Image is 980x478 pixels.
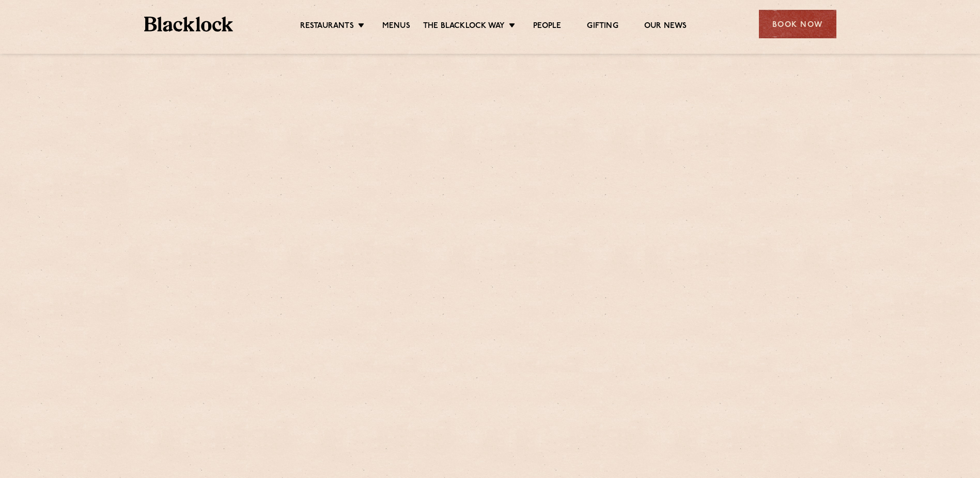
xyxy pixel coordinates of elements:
a: Menus [382,21,410,33]
a: Restaurants [300,21,354,33]
a: The Blacklock Way [423,21,505,33]
img: BL_Textured_Logo-footer-cropped.svg [144,17,234,32]
div: Book Now [759,10,836,38]
a: Gifting [587,21,618,33]
a: Our News [644,21,687,33]
a: People [533,21,561,33]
